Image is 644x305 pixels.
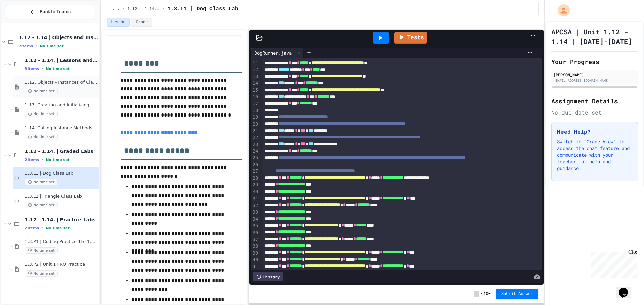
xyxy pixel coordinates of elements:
[42,225,43,231] span: •
[553,78,636,83] div: [EMAIL_ADDRESS][DOMAIN_NAME]
[251,168,259,175] div: 27
[253,272,283,281] div: History
[25,247,58,254] span: No time set
[40,44,64,48] span: No time set
[251,141,259,148] div: 23
[551,3,572,18] div: My Account
[25,226,39,230] span: 2 items
[42,157,43,162] span: •
[251,148,259,155] div: 24
[251,223,259,229] div: 35
[36,43,37,49] span: •
[251,182,259,188] div: 29
[251,188,259,195] div: 30
[551,96,638,106] h2: Assignment Details
[616,278,637,298] iframe: chat widget
[25,111,58,117] span: No time set
[3,3,46,43] div: Chat with us now!Close
[251,94,259,100] div: 16
[251,49,295,56] div: DogRunner.java
[251,230,259,236] div: 36
[251,263,259,270] div: 41
[553,72,636,78] div: [PERSON_NAME]
[46,158,70,162] span: No time set
[6,5,94,19] button: Back to Teams
[496,289,538,299] button: Submit Answer
[19,34,98,41] span: 1.12 - 1.14 | Objects and Instances of Classes
[25,134,58,140] span: No time set
[19,44,33,48] span: 7 items
[251,196,259,202] div: 31
[251,243,259,250] div: 38
[480,291,483,297] span: /
[251,216,259,223] div: 34
[25,102,98,108] span: 1.13. Creating and Initializing Objects: Constructors
[251,121,259,128] div: 20
[474,291,479,297] span: -
[25,158,39,162] span: 2 items
[551,57,638,66] h2: Your Progress
[551,108,638,117] div: No due date set
[501,291,533,297] span: Submit Answer
[25,148,98,154] span: 1.12 - 1.14. | Graded Labs
[251,257,259,263] div: 40
[251,80,259,87] div: 14
[251,250,259,257] div: 39
[25,88,58,94] span: No time set
[25,270,58,277] span: No time set
[251,128,259,134] div: 21
[107,18,130,27] button: Lesson
[483,291,491,297] span: 100
[25,262,98,268] span: 1.3.P2 | Unit 1 FRQ Practice
[25,202,58,208] span: No time set
[251,202,259,209] div: 32
[251,175,259,182] div: 28
[394,32,427,44] a: Tests
[25,194,98,199] span: 1.3.L2 | Triangle Class Lab
[112,6,120,12] span: ...
[251,73,259,80] div: 13
[251,114,259,121] div: 19
[251,107,259,114] div: 18
[25,179,58,185] span: No time set
[25,80,98,85] span: 1.12. Objects - Instances of Classes
[557,138,632,172] p: Switch to "Grade View" to access the chat feature and communicate with your teacher for help and ...
[588,249,637,278] iframe: chat widget
[251,134,259,141] div: 22
[25,239,98,245] span: 1.3.P1 | Coding Practice 1b (1.7-1.15)
[251,60,259,66] div: 11
[251,209,259,216] div: 33
[162,6,165,12] span: /
[127,6,160,12] span: 1.12 - 1.14. | Graded Labs
[131,18,152,27] button: Grade
[251,48,304,58] div: DogRunner.java
[46,67,70,71] span: No time set
[40,8,71,15] span: Back to Teams
[42,66,43,71] span: •
[251,87,259,94] div: 15
[251,100,259,107] div: 17
[551,27,638,46] h1: APCSA | Unit 1.12 - 1.14 | [DATE]-[DATE]
[25,171,98,176] span: 1.3.L1 | Dog Class Lab
[25,67,39,71] span: 3 items
[251,236,259,243] div: 37
[167,5,238,13] span: 1.3.L1 | Dog Class Lab
[25,217,98,223] span: 1.12 - 1.14. | Practice Labs
[251,155,259,161] div: 25
[46,226,70,230] span: No time set
[122,6,125,12] span: /
[557,128,632,136] h3: Need Help?
[25,57,98,63] span: 1.12 - 1.14. | Lessons and Notes
[251,162,259,168] div: 26
[25,125,98,131] span: 1.14. Calling Instance Methods
[251,66,259,73] div: 12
